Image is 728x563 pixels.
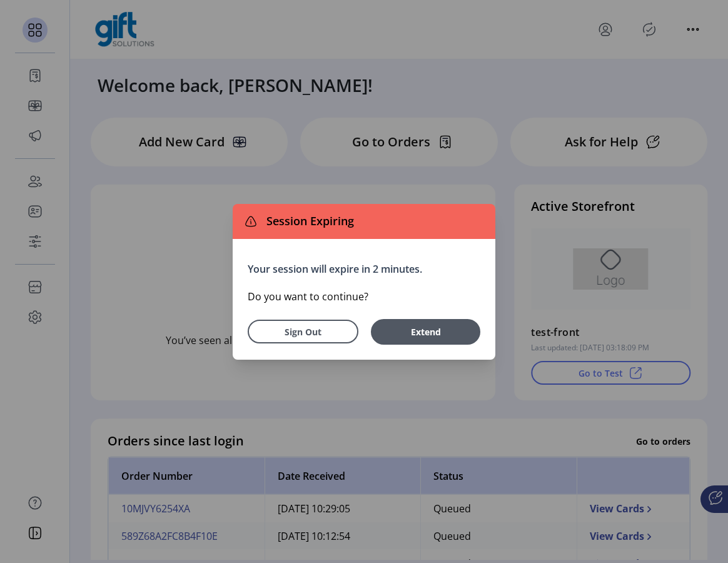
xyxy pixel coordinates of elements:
p: Do you want to continue? [248,289,480,304]
span: Sign Out [264,325,342,338]
button: Sign Out [248,320,358,343]
button: Extend [371,319,480,345]
span: Session Expiring [261,213,354,230]
span: Extend [377,325,474,338]
p: Your session will expire in 2 minutes. [248,261,480,276]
